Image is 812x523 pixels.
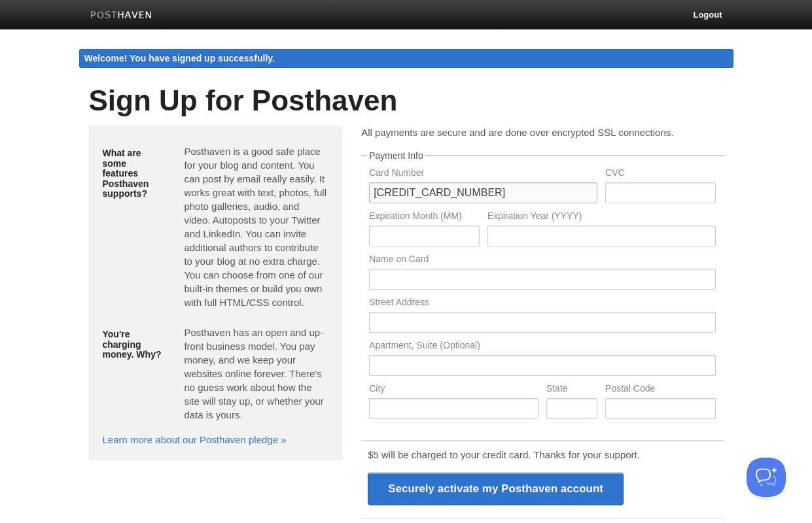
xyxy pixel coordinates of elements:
h5: What are some features Posthaven supports? [103,148,165,199]
label: Apartment, Suite (Optional) [369,341,715,353]
p: Posthaven is a good safe place for your blog and content. You can post by email really easily. It... [184,144,328,309]
input: Securely activate my Posthaven account [368,473,624,505]
label: Expiration Year (YYYY) [487,211,716,224]
label: Street Address [369,297,715,310]
h1: Sign Up for Posthaven [89,85,724,116]
img: Posthaven-bar [90,11,152,21]
label: Card Number [369,168,597,180]
div: Welcome! You have signed up successfully. [79,49,733,68]
iframe: Help Scout Beacon - Open [747,458,786,497]
a: Learn more about our Posthaven pledge » [103,434,287,445]
label: State [546,384,597,396]
label: Expiration Month (MM) [369,211,479,224]
label: CVC [605,168,715,180]
p: $5 will be charged to your credit card. Thanks for your support. [368,448,716,462]
label: Name on Card [369,254,715,267]
p: Posthaven has an open and up-front business model. You pay money, and we keep your websites onlin... [184,326,328,422]
p: All payments are secure and are done over encrypted SSL connections. [361,126,723,139]
legend: Payment Info [367,151,425,160]
label: City [369,384,538,396]
label: Postal Code [605,384,715,396]
h5: You're charging money. Why? [103,329,165,360]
